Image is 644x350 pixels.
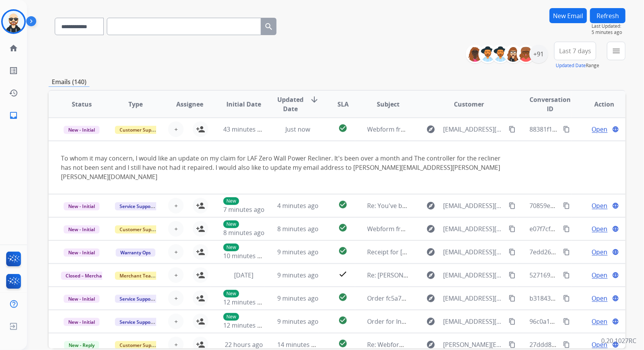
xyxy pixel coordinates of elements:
[601,336,636,345] p: 0.20.1027RC
[196,340,205,349] mat-icon: person_add
[559,49,591,52] span: Last 7 days
[338,123,347,133] mat-icon: check_circle
[454,100,484,109] span: Customer
[563,318,570,325] mat-icon: content_copy
[115,295,159,303] span: Service Support
[116,249,155,257] span: Warranty Ops
[168,122,184,137] button: +
[196,294,205,303] mat-icon: person_add
[368,225,542,233] span: Webform from [EMAIL_ADDRESS][DOMAIN_NAME] on [DATE]
[174,271,178,280] span: +
[509,202,516,209] mat-icon: content_copy
[426,224,435,233] mat-icon: explore
[563,126,570,133] mat-icon: content_copy
[572,91,625,118] th: Action
[443,247,505,257] span: [EMAIL_ADDRESS][DOMAIN_NAME]
[368,294,504,303] span: Order fc5a757d-8de7-4633-b2f0-17eb5d7ad617
[223,125,268,134] span: 43 minutes ago
[592,201,608,210] span: Open
[563,295,570,302] mat-icon: content_copy
[612,126,619,133] mat-icon: language
[64,249,99,257] span: New - Initial
[377,100,400,109] span: Subject
[554,42,596,60] button: Last 7 days
[9,66,18,75] mat-icon: list_alt
[174,247,178,257] span: +
[338,316,347,325] mat-icon: check_circle
[277,248,319,256] span: 9 minutes ago
[426,247,435,257] mat-icon: explore
[368,125,542,134] span: Webform from [EMAIL_ADDRESS][DOMAIN_NAME] on [DATE]
[176,100,203,109] span: Assignee
[556,62,599,69] span: Range
[443,317,505,326] span: [EMAIL_ADDRESS][DOMAIN_NAME]
[443,271,505,280] span: [EMAIL_ADDRESS][DOMAIN_NAME]
[72,100,92,109] span: Status
[338,339,347,348] mat-icon: check_circle
[115,318,159,326] span: Service Support
[529,95,571,113] span: Conversation ID
[277,317,319,326] span: 9 minutes ago
[277,95,303,113] span: Updated Date
[9,44,18,53] mat-icon: home
[310,95,319,104] mat-icon: arrow_downward
[174,340,178,349] span: +
[168,221,184,237] button: +
[592,294,608,303] span: Open
[277,271,319,279] span: 9 minutes ago
[49,77,89,87] p: Emails (140)
[509,272,516,279] mat-icon: content_copy
[529,45,548,63] div: +91
[196,224,205,233] mat-icon: person_add
[196,247,205,257] mat-icon: person_add
[592,247,608,257] span: Open
[115,272,160,280] span: Merchant Team
[426,294,435,303] mat-icon: explore
[174,125,178,134] span: +
[64,225,99,233] span: New - Initial
[612,202,619,209] mat-icon: language
[563,249,570,255] mat-icon: content_copy
[61,154,505,181] div: To whom it may concern, I would like an update on my claim for LAF Zero Wall Power Recliner. It's...
[590,8,625,23] button: Refresh
[64,318,99,326] span: New - Initial
[196,271,205,280] mat-icon: person_add
[168,198,184,213] button: +
[426,271,435,280] mat-icon: explore
[338,246,347,255] mat-icon: check_circle
[234,271,253,279] span: [DATE]
[368,248,448,256] span: Receipt for [PERSON_NAME]
[115,225,165,233] span: Customer Support
[196,125,205,134] mat-icon: person_add
[612,249,619,255] mat-icon: language
[223,252,268,260] span: 10 minutes ago
[338,293,347,302] mat-icon: check_circle
[64,202,99,210] span: New - Initial
[277,340,322,349] span: 14 minutes ago
[443,340,505,349] span: [PERSON_NAME][EMAIL_ADDRESS][PERSON_NAME][DOMAIN_NAME]
[64,341,99,349] span: New - Reply
[426,125,435,134] mat-icon: explore
[368,201,615,210] span: Re: You've been assigned a new service order: fb81ecef-83fe-4422-8b3c-461d9472930f
[443,294,505,303] span: [EMAIL_ADDRESS][DOMAIN_NAME]
[612,46,621,56] mat-icon: menu
[277,201,319,210] span: 4 minutes ago
[592,224,608,233] span: Open
[592,125,608,134] span: Open
[592,29,625,36] span: 5 minutes ago
[338,269,347,279] mat-icon: check
[509,249,516,255] mat-icon: content_copy
[592,340,608,349] span: Open
[563,341,570,348] mat-icon: content_copy
[592,271,608,280] span: Open
[426,340,435,349] mat-icon: explore
[612,225,619,232] mat-icon: language
[223,321,268,330] span: 12 minutes ago
[174,294,178,303] span: +
[338,223,347,232] mat-icon: check_circle
[286,125,310,134] span: Just now
[223,197,239,205] p: New
[556,63,586,69] button: Updated Date
[168,244,184,260] button: +
[563,272,570,279] mat-icon: content_copy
